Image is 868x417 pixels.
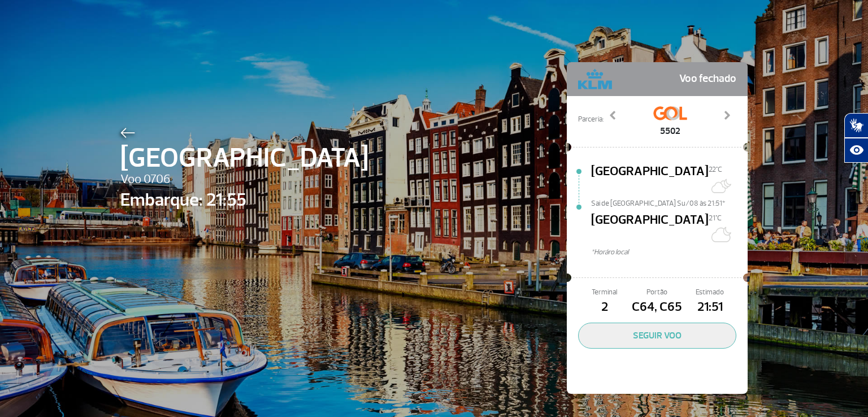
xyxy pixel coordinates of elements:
[709,175,731,197] img: Muitas nuvens
[120,170,368,189] span: Voo 0706
[578,323,736,349] button: SEGUIR VOO
[631,287,683,298] span: Portão
[844,113,868,138] button: Abrir tradutor de língua de sinais.
[631,298,683,317] span: C64, C65
[591,247,748,258] span: *Horáro local
[578,114,604,125] span: Parceria:
[844,113,868,163] div: Plugin de acessibilidade da Hand Talk.
[709,165,722,174] span: 22°C
[684,287,736,298] span: Estimado
[120,138,368,179] span: [GEOGRAPHIC_DATA]
[578,298,631,317] span: 2
[591,211,709,247] span: [GEOGRAPHIC_DATA]
[679,68,736,90] span: Voo fechado
[844,138,868,163] button: Abrir recursos assistivos.
[591,162,709,198] span: [GEOGRAPHIC_DATA]
[653,124,687,138] span: 5502
[578,287,631,298] span: Terminal
[591,198,748,206] span: Sai de [GEOGRAPHIC_DATA] Su/08 às 21:51*
[709,214,722,223] span: 21°C
[684,298,736,317] span: 21:51
[709,223,731,246] img: Céu limpo
[120,186,368,214] span: Embarque: 21:55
